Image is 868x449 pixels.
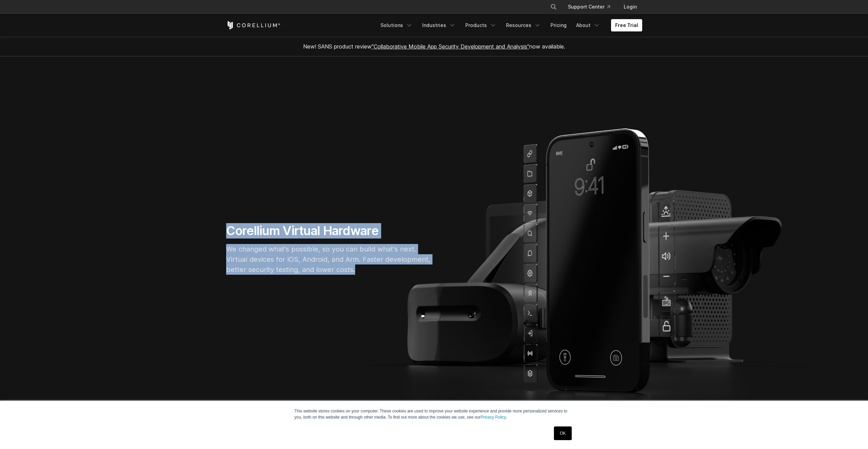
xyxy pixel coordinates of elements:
a: Industries [418,19,460,31]
div: Navigation Menu [542,1,642,13]
a: Login [618,1,642,13]
a: Corellium Home [226,21,281,29]
p: This website stores cookies on your computer. These cookies are used to improve your website expe... [295,408,574,420]
a: Products [461,19,501,31]
a: Solutions [376,19,417,31]
p: We changed what's possible, so you can build what's next. Virtual devices for iOS, Android, and A... [226,244,431,275]
a: "Collaborative Mobile App Security Development and Analysis" [372,43,529,50]
a: Privacy Policy. [481,415,507,420]
a: Free Trial [611,19,642,31]
a: Support Center [562,1,616,13]
a: Resources [502,19,545,31]
a: Pricing [546,19,571,31]
a: OK [554,426,571,440]
h1: Corellium Virtual Hardware [226,223,431,239]
div: Navigation Menu [376,19,642,31]
span: New! SANS product review now available. [303,43,565,50]
a: About [572,19,604,31]
button: Search [547,1,560,13]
